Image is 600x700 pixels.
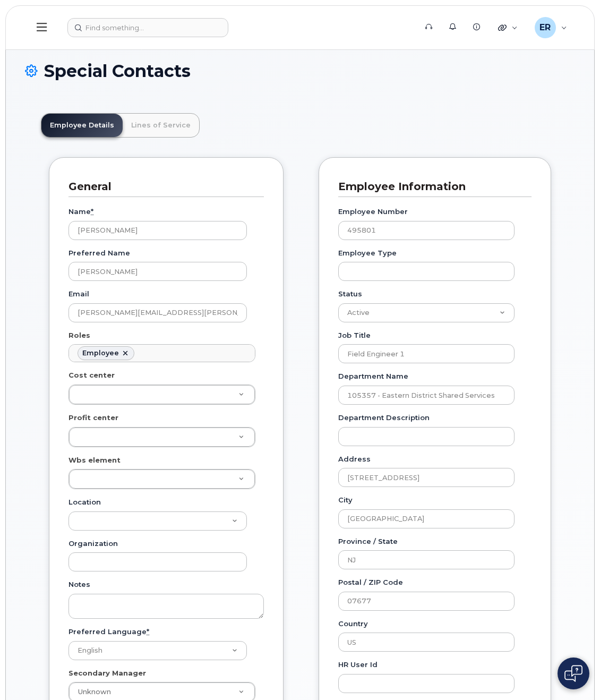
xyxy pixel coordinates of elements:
[338,180,524,194] h3: Employee Information
[338,454,371,464] label: Address
[91,207,93,216] abbr: required
[68,370,115,380] label: Cost center
[147,627,149,636] abbr: required
[68,668,146,678] label: Secondary Manager
[68,330,90,340] label: Roles
[338,619,368,629] label: Country
[338,413,430,423] label: Department Description
[338,371,408,381] label: Department Name
[68,579,90,590] label: Notes
[68,180,256,194] h3: General
[68,455,121,465] label: Wbs element
[68,539,118,549] label: Organization
[338,207,408,217] label: Employee Number
[25,62,575,80] h1: Special Contacts
[338,289,362,299] label: Status
[338,536,398,547] label: Province / State
[82,349,119,357] div: Employee
[338,248,397,258] label: Employee Type
[68,497,101,507] label: Location
[338,495,353,505] label: City
[338,660,378,670] label: HR user id
[123,114,199,137] a: Lines of Service
[68,413,118,423] label: Profit center
[41,114,123,137] a: Employee Details
[68,627,149,637] label: Preferred Language
[338,577,403,587] label: Postal / ZIP Code
[68,289,89,299] label: Email
[72,687,111,697] span: Unknown
[68,248,130,258] label: Preferred Name
[564,665,582,682] img: Open chat
[338,330,371,340] label: Job Title
[68,207,93,217] label: Name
